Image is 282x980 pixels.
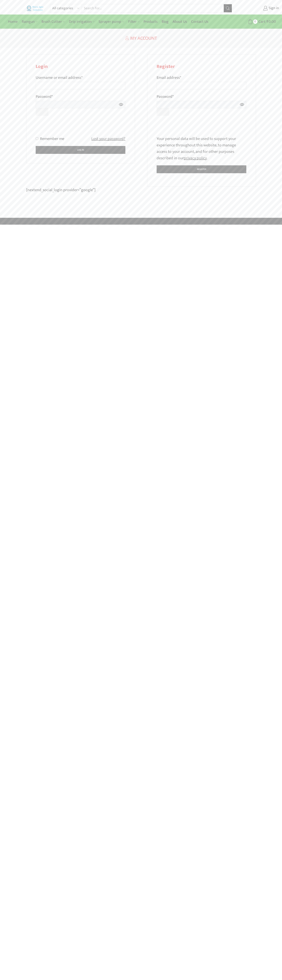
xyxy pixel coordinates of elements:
button: Register [157,165,247,173]
a: Drip Irrigation [67,17,97,26]
button: Log in [36,146,126,154]
a: Sign in [238,5,279,12]
span: ₹ [266,19,268,25]
span: 0 [253,19,257,24]
iframe: reCAPTCHA [157,120,218,136]
p: [nextend_social_login provider=”google”] [26,187,256,193]
label: Email address [157,74,181,81]
span: Remember me [40,135,64,142]
h2: Login [36,64,126,70]
button: Search button [224,4,232,12]
button: Show password [157,108,170,116]
input: Remember me [36,137,38,140]
span: My Account [130,34,157,42]
label: Password [36,93,53,100]
a: Brush Cutter [40,17,67,26]
a: About Us [171,17,189,26]
iframe: reCAPTCHA [36,120,97,136]
span: Sign in [268,6,279,11]
a: Products [142,17,160,26]
a: Home [6,17,20,26]
a: Contact Us [189,17,210,26]
bdi: 0.00 [266,19,276,25]
label: Password [157,93,174,100]
a: Lost your password? [91,136,125,142]
a: Filter [126,17,142,26]
label: Username or email address [36,74,83,81]
a: 0 Cart ₹0.00 [236,18,276,25]
input: Search for... [82,4,224,12]
span: Cart [257,19,265,24]
a: Blog [160,17,171,26]
h2: Register [157,64,247,70]
button: Show password [36,108,49,116]
a: privacy policy [184,155,207,162]
a: Sprayer pump [97,17,126,26]
p: Your personal data will be used to support your experience throughout this website, to manage acc... [157,136,247,161]
a: Raingun [20,17,40,26]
